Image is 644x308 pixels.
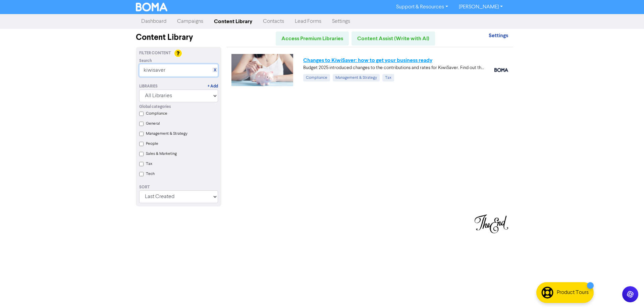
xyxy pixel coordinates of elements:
label: General [146,121,160,127]
div: Management & Strategy [333,74,380,81]
a: Support & Resources [391,2,453,12]
a: Content Library [209,15,258,28]
div: Budget 2025 introduced changes to the contributions and rates for KiwiSaver. Find out the impact ... [303,64,484,71]
a: [PERSON_NAME] [453,2,508,12]
a: Lead Forms [289,15,327,28]
a: Content Assist (Write with AI) [352,32,435,46]
div: Content Library [136,32,221,44]
strong: Settings [489,32,508,39]
div: Libraries [139,83,158,89]
div: Filter Content [139,50,218,56]
img: boma [494,68,508,72]
div: Tax [382,74,394,81]
label: Compliance [146,111,167,117]
label: Management & Strategy [146,131,187,137]
a: Changes to KiwiSaver: how to get your business ready [303,57,432,64]
label: Sales & Marketing [146,151,177,157]
a: Settings [489,33,508,39]
span: Search [139,58,152,64]
a: Access Premium Libraries [276,32,349,46]
a: Campaigns [172,15,209,28]
a: Contacts [258,15,289,28]
div: Global categories [139,104,218,110]
label: Tech [146,171,155,177]
img: BOMA Logo [136,3,167,11]
a: Settings [327,15,356,28]
div: Compliance [303,74,330,81]
img: You have reached the last page of content [475,214,508,233]
iframe: Chat Widget [610,276,644,308]
a: X [214,68,216,73]
a: Dashboard [136,15,172,28]
label: Tax [146,161,152,167]
a: + Add [208,83,218,89]
label: People [146,141,158,147]
div: Sort [139,184,218,190]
